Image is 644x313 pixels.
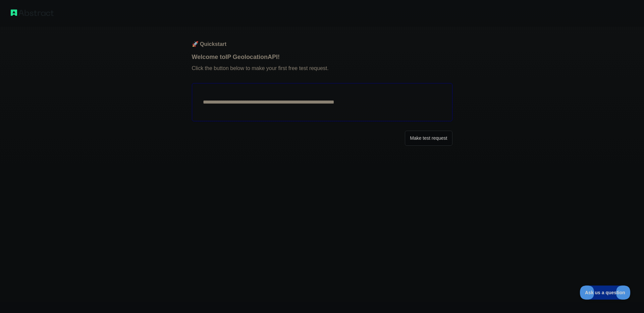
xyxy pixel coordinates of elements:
[192,27,452,52] h1: 🚀 Quickstart
[11,8,54,17] img: Abstract logo
[580,286,631,300] iframe: Toggle Customer Support
[192,52,452,62] h1: Welcome to IP Geolocation API!
[405,131,452,146] button: Make test request
[192,62,452,83] p: Click the button below to make your first free test request.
